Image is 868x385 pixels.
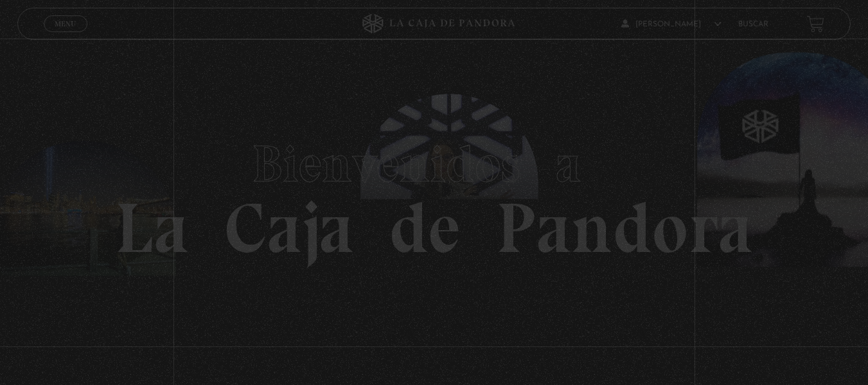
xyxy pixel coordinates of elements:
span: Cerrar [50,31,80,40]
span: [PERSON_NAME] [621,20,722,28]
a: View your shopping cart [807,15,824,32]
span: Bienvenidos a [252,133,617,195]
a: Buscar [738,21,768,28]
h1: La Caja de Pandora [115,122,753,264]
span: Menu [55,20,76,28]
